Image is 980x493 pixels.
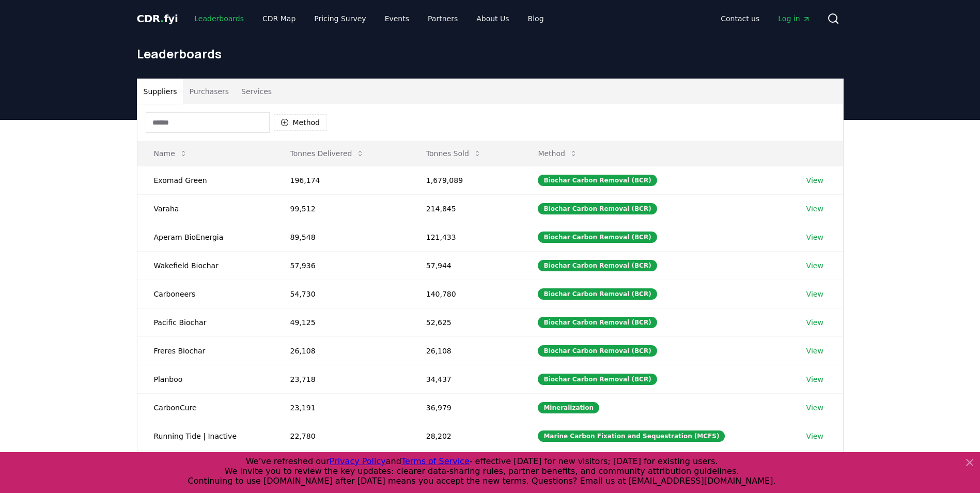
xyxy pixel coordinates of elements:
button: Tonnes Sold [418,143,490,164]
button: Name [146,143,196,164]
td: 89,548 [274,223,410,251]
span: CDR fyi [137,12,178,25]
td: 23,718 [274,365,410,393]
a: View [806,232,823,242]
a: Log in [770,9,818,28]
td: 49,125 [274,308,410,336]
div: Marine Carbon Fixation and Sequestration (MCFS) [538,430,725,442]
td: Aperam BioEnergia [137,223,274,251]
div: Biochar Carbon Removal (BCR) [538,317,657,328]
td: 57,944 [410,251,522,280]
td: 23,191 [274,393,410,422]
a: View [806,289,823,299]
td: Varaha [137,194,274,223]
a: About Us [468,9,517,28]
div: Biochar Carbon Removal (BCR) [538,288,657,300]
button: Suppliers [137,79,183,104]
div: Biochar Carbon Removal (BCR) [538,232,657,243]
span: Log in [778,13,810,24]
a: View [806,403,823,413]
td: 26,108 [410,336,522,365]
div: Mineralization [538,402,599,413]
div: Biochar Carbon Removal (BCR) [538,374,657,385]
td: 52,625 [410,308,522,336]
a: CDR.fyi [137,11,178,26]
nav: Main [712,9,818,28]
a: View [806,260,823,271]
td: 22,780 [274,422,410,450]
td: Carboneers [137,280,274,308]
a: Blog [520,9,552,28]
a: Events [377,9,417,28]
a: View [806,175,823,186]
td: 1,679,089 [410,166,522,194]
td: Wakefield Biochar [137,251,274,280]
td: 36,979 [410,393,522,422]
div: Biochar Carbon Removal (BCR) [538,203,657,214]
button: Tonnes Delivered [282,143,373,164]
button: Method [530,143,586,164]
a: CDR Map [254,9,304,28]
a: View [806,374,823,384]
td: 140,780 [410,280,522,308]
td: 26,108 [274,336,410,365]
h1: Leaderboards [137,45,844,62]
td: Freres Biochar [137,336,274,365]
button: Method [274,114,327,131]
button: Services [235,79,278,104]
td: 196,174 [274,166,410,194]
td: Planboo [137,365,274,393]
div: Biochar Carbon Removal (BCR) [538,345,657,357]
td: Exomad Green [137,166,274,194]
td: 214,845 [410,194,522,223]
a: View [806,346,823,356]
td: Pacific Biochar [137,308,274,336]
a: Pricing Survey [306,9,374,28]
td: 121,433 [410,223,522,251]
button: Purchasers [183,79,235,104]
a: Contact us [712,9,768,28]
a: Partners [419,9,466,28]
span: . [160,12,164,25]
a: View [806,431,823,441]
a: View [806,317,823,328]
a: Leaderboards [186,9,252,28]
div: Biochar Carbon Removal (BCR) [538,260,657,271]
a: View [806,204,823,214]
td: Running Tide | Inactive [137,422,274,450]
td: 57,936 [274,251,410,280]
td: CarbonCure [137,393,274,422]
td: 28,202 [410,422,522,450]
td: 54,730 [274,280,410,308]
nav: Main [186,9,552,28]
td: 99,512 [274,194,410,223]
div: Biochar Carbon Removal (BCR) [538,175,657,186]
td: 34,437 [410,365,522,393]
